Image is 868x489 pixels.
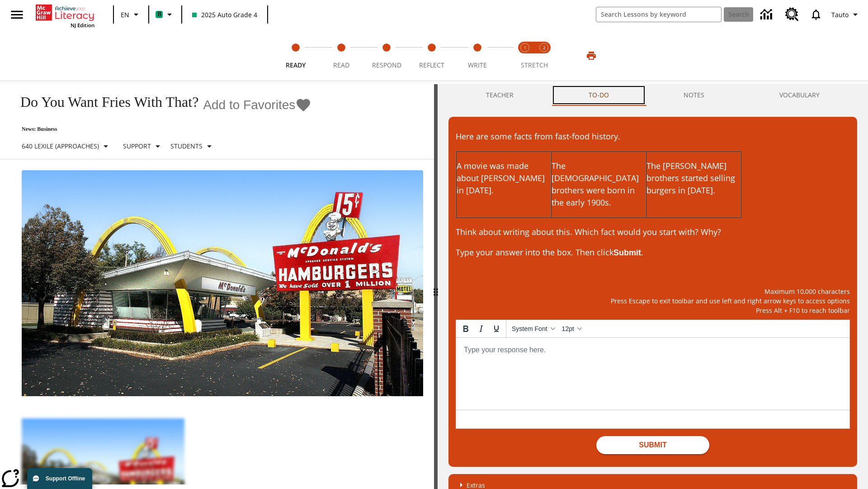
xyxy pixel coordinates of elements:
[489,321,504,336] button: Underline
[468,61,487,69] span: Write
[596,436,709,454] button: Submit
[521,61,548,69] span: STRETCH
[192,10,257,19] span: 2025 Auto Grade 4
[531,31,557,81] button: Stretch Respond step 2 of 2
[170,141,203,151] p: Students
[473,321,489,336] button: Italic
[286,61,306,69] span: Ready
[360,31,413,81] button: Respond step 3 of 5
[152,6,179,23] button: Boost Class color is mint green. Change class color
[646,160,741,197] p: The [PERSON_NAME] brothers started selling burgers in [DATE].
[456,306,850,315] p: Press Alt + F10 to reach toolbar
[315,31,367,81] button: Read step 2 of 5
[121,10,129,19] span: EN
[451,31,504,81] button: Write step 5 of 5
[551,84,646,106] button: TO-DO
[419,61,444,69] span: Reflect
[448,84,551,106] button: Teacher
[123,141,151,151] p: Support
[203,98,295,112] span: Add to Favorites
[613,248,641,257] strong: Submit
[596,7,721,22] input: search field
[119,138,167,154] button: Scaffolds, Support
[27,468,92,489] button: Support Offline
[780,2,804,27] a: Resource Center, Will open in new tab
[406,31,458,81] button: Reflect step 4 of 5
[434,84,438,489] div: Press Enter or Spacebar and then press right and left arrow keys to move the slider
[512,31,538,81] button: Stretch Read step 1 of 2
[524,45,526,51] text: 1
[456,338,849,410] iframe: Rich Text Area. Press ALT-0 for help.
[333,61,349,69] span: Read
[558,321,585,336] button: Font sizes
[456,296,850,306] p: Press Escape to exit toolbar and use left and right arrow keys to access options
[456,246,850,259] p: Type your answer into the box. Then click .
[11,126,311,133] p: News: Business
[167,138,218,154] button: Select Student
[203,97,311,113] button: Add to Favorites - Do You Want Fries With That?
[458,321,473,336] button: Bold
[22,141,99,151] p: 640 Lexile (Approaches)
[831,10,849,19] span: Tauto
[11,94,198,110] h1: Do You Want Fries With That?
[22,170,423,397] img: One of the first McDonald's stores, with the iconic red sign and golden arches.
[46,475,85,482] span: Support Offline
[456,130,850,143] p: Here are some facts from fast-food history.
[512,325,547,332] span: System Font
[457,160,551,197] p: A movie was made about [PERSON_NAME] in [DATE].
[828,6,864,23] button: Profile/Settings
[157,9,161,20] span: B
[543,45,545,51] text: 2
[438,84,868,489] div: activity
[804,3,828,26] a: Notifications
[456,287,850,296] p: Maximum 10,000 characters
[4,1,30,28] button: Open side menu
[456,226,850,238] p: Think about writing about this. Which fact would you start with? Why?
[508,321,558,336] button: Fonts
[36,3,94,29] div: Home
[269,31,322,81] button: Ready step 1 of 5
[372,61,401,69] span: Respond
[742,84,857,106] button: VOCABULARY
[71,22,94,29] span: NJ Edition
[552,160,646,209] p: The [DEMOGRAPHIC_DATA] brothers were born in the early 1900s.
[117,6,146,23] button: Language: EN, Select a language
[577,48,606,64] button: Print
[755,2,780,27] a: Data Center
[562,325,574,332] span: 12pt
[646,84,742,106] button: NOTES
[448,84,857,106] div: Instructional Panel Tabs
[18,138,115,154] button: Select Lexile, 640 Lexile (Approaches)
